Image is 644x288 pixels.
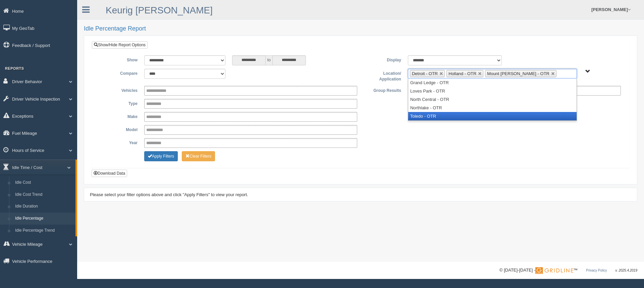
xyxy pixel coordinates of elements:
[97,69,141,77] label: Compare
[408,104,577,112] li: Northlake - OTR
[97,55,141,63] label: Show
[361,69,405,82] label: Location/ Application
[361,86,405,94] label: Group Results
[12,213,75,225] a: Idle Percentage
[97,112,141,120] label: Make
[12,200,75,213] a: Idle Duration
[97,125,141,133] label: Model
[90,192,248,197] span: Please select your filter options above and click "Apply Filters" to view your report.
[12,225,75,237] a: Idle Percentage Trend
[412,71,438,76] span: Detroit - OTR
[586,269,607,272] a: Privacy Policy
[12,189,75,201] a: Idle Cost Trend
[266,55,272,65] span: to
[499,267,637,274] div: © [DATE]-[DATE] - ™
[448,71,476,76] span: Holland - OTR
[97,86,141,94] label: Vehicles
[12,177,75,189] a: Idle Cost
[408,95,577,104] li: North Central - OTR
[182,151,215,161] button: Change Filter Options
[97,99,141,107] label: Type
[615,269,637,272] span: v. 2025.4.2019
[408,112,577,120] li: Toledo - OTR
[144,151,178,161] button: Change Filter Options
[408,78,577,87] li: Grand Ledge - OTR
[487,71,549,76] span: Mount [PERSON_NAME] - OTR
[106,5,213,15] a: Keurig [PERSON_NAME]
[92,170,127,177] button: Download Data
[535,267,573,274] img: Gridline
[408,87,577,95] li: Loves Park - OTR
[92,41,148,49] a: Show/Hide Report Options
[97,138,141,146] label: Year
[361,55,405,63] label: Display
[84,25,637,32] h2: Idle Percentage Report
